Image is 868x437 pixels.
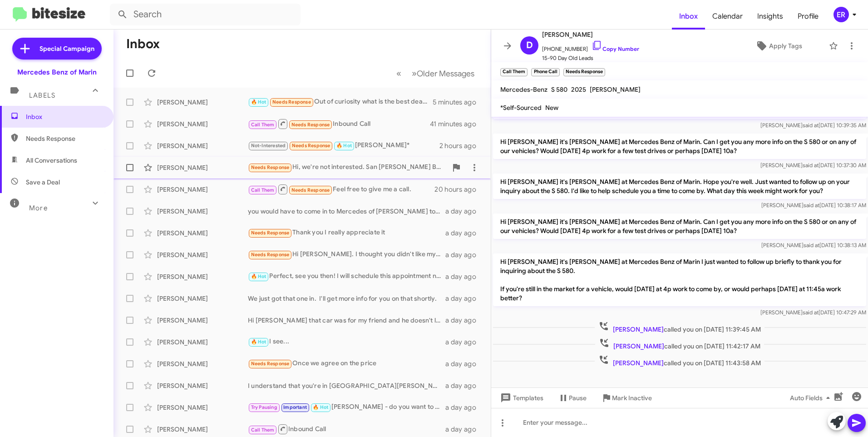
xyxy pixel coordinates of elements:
span: More [29,204,48,212]
span: « [396,68,401,79]
span: *Self-Sourced [500,104,542,112]
span: Auto Fields [790,390,833,406]
div: [PERSON_NAME] [157,141,248,150]
div: a day ago [445,272,483,281]
span: 🔥 Hot [313,404,328,410]
small: Phone Call [531,68,559,76]
div: Perfect, see you then! I will schedule this appointment now. [248,271,445,282]
span: Templates [498,390,543,406]
div: a day ago [445,403,483,412]
div: a day ago [445,338,483,347]
span: Needs Response [291,122,330,128]
span: [PERSON_NAME] [542,29,639,40]
span: 🔥 Hot [251,273,266,279]
button: Previous [391,64,407,83]
span: 2025 [571,85,586,94]
span: Mark Inactive [612,390,652,406]
span: New [545,104,558,112]
span: Pause [569,390,587,406]
span: All Conversations [26,156,77,165]
span: called you on [DATE] 11:43:58 AM [595,354,764,367]
span: Special Campaign [39,44,94,53]
span: Needs Response [26,134,103,143]
span: Inbox [26,112,103,121]
span: [PERSON_NAME] [613,325,664,333]
button: Next [406,64,480,83]
a: Calendar [705,3,750,30]
span: Needs Response [272,99,311,105]
div: [PERSON_NAME] [157,207,248,216]
span: [PHONE_NUMBER] [542,40,639,54]
span: Call Them [251,187,275,193]
span: Important [283,404,307,410]
span: [PERSON_NAME] [DATE] 10:39:35 AM [760,122,866,129]
div: a day ago [445,316,483,325]
div: [PERSON_NAME] [157,119,248,129]
div: a day ago [445,381,483,390]
div: Thank you I really appreciate it [248,228,445,238]
button: Pause [551,390,594,406]
div: a day ago [445,228,483,238]
span: [PERSON_NAME] [590,85,641,94]
small: Needs Response [563,68,605,76]
nav: Page navigation example [391,64,480,83]
span: Not-Interested [251,143,286,149]
span: Labels [29,91,55,99]
span: Save a Deal [26,178,60,187]
span: [PERSON_NAME] [DATE] 10:37:30 AM [760,162,866,169]
span: [PERSON_NAME] [DATE] 10:47:29 AM [760,309,866,316]
span: 🔥 Hot [336,143,352,149]
span: said at [803,162,819,169]
span: Needs Response [251,252,290,258]
span: 🔥 Hot [251,99,266,105]
div: 2 hours ago [439,141,483,150]
div: [PERSON_NAME] [157,250,248,259]
span: Older Messages [417,69,474,79]
span: said at [804,242,819,248]
div: ER [833,7,849,22]
div: We just got that one in. I'll get more info for you on that shortly. [248,294,445,303]
div: [PERSON_NAME] [157,359,248,368]
p: Hi [PERSON_NAME] it's [PERSON_NAME] at Mercedes Benz of Marin. Can I get you any more info on the... [493,214,866,239]
div: Hi [PERSON_NAME]. I thought you didn't like my offer of 60k and my car out the door for the 2026 ... [248,249,445,260]
span: Needs Response [251,164,290,170]
small: Call Them [500,68,528,76]
span: 15-90 Day Old Leads [542,54,639,63]
span: called you on [DATE] 11:39:45 AM [595,321,764,334]
div: Feel free to give me a call. [248,184,434,195]
button: ER [826,7,858,22]
div: Out of curiosity what is the best deal you are able to do? [248,97,433,107]
div: [PERSON_NAME] [157,228,248,238]
div: [PERSON_NAME] [157,338,248,347]
div: Inbound Call [248,423,445,435]
div: 5 minutes ago [433,98,483,107]
span: D [526,38,533,53]
div: Mercedes Benz of Marin [17,68,97,77]
span: Needs Response [291,187,330,193]
div: a day ago [445,425,483,434]
span: called you on [DATE] 11:42:17 AM [595,338,764,351]
button: Apply Tags [732,38,824,54]
a: Profile [790,3,826,30]
div: [PERSON_NAME] - do you want to come in this weekend to close this deal? [248,402,445,412]
span: [PERSON_NAME] [DATE] 10:38:13 AM [761,242,866,248]
span: Insights [750,3,790,30]
button: Auto Fields [783,390,841,406]
div: a day ago [445,294,483,303]
div: I see... [248,337,445,347]
span: [PERSON_NAME] [613,359,664,367]
span: Try Pausing [251,404,277,410]
div: Hi, we're not interested. San [PERSON_NAME] BMW is prepared to lease us a new 2026 iX with all th... [248,162,447,173]
div: Once we agree on the price [248,358,445,369]
span: » [412,68,417,79]
button: Templates [491,390,551,406]
span: said at [803,122,819,129]
span: said at [804,202,819,209]
a: Inbox [672,3,705,30]
span: 🔥 Hot [251,339,266,345]
span: [PERSON_NAME] [613,342,664,350]
h1: Inbox [126,37,160,51]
